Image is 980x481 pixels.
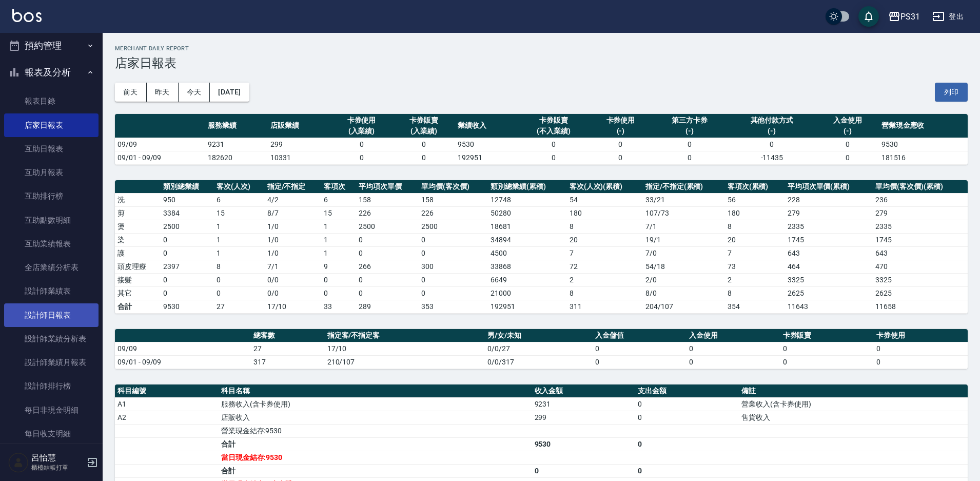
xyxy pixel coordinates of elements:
[739,397,968,411] td: 營業收入(含卡券使用)
[485,342,593,355] td: 0/0/27
[725,246,785,260] td: 7
[687,329,780,342] th: 入金使用
[251,342,325,355] td: 27
[4,327,99,351] a: 設計師業績分析表
[219,464,532,477] td: 合計
[4,351,99,374] a: 設計師業績月報表
[488,273,566,286] td: 6649
[520,126,587,137] div: (不入業績)
[643,300,725,313] td: 204/107
[4,422,99,446] a: 每日收支明細
[356,246,419,260] td: 0
[393,151,455,164] td: 0
[635,411,739,424] td: 0
[4,398,99,422] a: 每日非現金明細
[115,300,161,313] td: 合計
[419,273,488,286] td: 0
[873,273,968,286] td: 3325
[652,151,727,164] td: 0
[785,286,873,300] td: 2625
[567,246,643,260] td: 7
[488,220,566,233] td: 18681
[873,260,968,273] td: 470
[210,83,249,102] button: [DATE]
[395,126,453,137] div: (入業績)
[532,397,636,411] td: 9231
[219,384,532,398] th: 科目名稱
[115,45,968,52] h2: Merchant Daily Report
[161,300,214,313] td: 9530
[739,411,968,424] td: 售貨收入
[873,220,968,233] td: 2335
[785,300,873,313] td: 11643
[219,411,532,424] td: 店販收入
[518,138,590,151] td: 0
[485,329,593,342] th: 男/女/未知
[214,260,265,273] td: 8
[356,260,419,273] td: 266
[265,260,322,273] td: 7 / 1
[214,233,265,246] td: 1
[488,246,566,260] td: 4500
[356,233,419,246] td: 0
[900,10,920,23] div: PS31
[873,233,968,246] td: 1745
[785,246,873,260] td: 643
[643,273,725,286] td: 2 / 0
[265,193,322,206] td: 4 / 2
[419,233,488,246] td: 0
[356,206,419,220] td: 226
[268,114,330,138] th: 店販業績
[532,384,636,398] th: 收入金額
[725,220,785,233] td: 8
[643,206,725,220] td: 107 / 73
[419,180,488,194] th: 單均價(客次價)
[115,286,161,300] td: 其它
[635,464,739,477] td: 0
[419,300,488,313] td: 353
[115,397,219,411] td: A1
[356,300,419,313] td: 289
[785,233,873,246] td: 1745
[419,260,488,273] td: 300
[115,180,968,314] table: a dense table
[214,286,265,300] td: 0
[4,374,99,398] a: 設計師排行榜
[161,206,214,220] td: 3384
[879,138,968,151] td: 9530
[730,126,814,137] div: (-)
[785,220,873,233] td: 2335
[214,180,265,194] th: 客次(人次)
[356,193,419,206] td: 158
[219,437,532,451] td: 合計
[31,463,84,472] p: 櫃檯結帳打單
[879,114,968,138] th: 營業現金應收
[4,208,99,232] a: 互助點數明細
[214,193,265,206] td: 6
[643,246,725,260] td: 7 / 0
[219,451,532,464] td: 當日現金結存:9530
[251,355,325,369] td: 317
[115,355,251,369] td: 09/01 - 09/09
[488,233,566,246] td: 34894
[730,115,814,126] div: 其他付款方式
[780,342,874,355] td: 0
[419,193,488,206] td: 158
[785,206,873,220] td: 279
[590,138,652,151] td: 0
[321,273,356,286] td: 0
[419,220,488,233] td: 2500
[873,286,968,300] td: 2625
[205,151,268,164] td: 182620
[115,329,968,369] table: a dense table
[214,246,265,260] td: 1
[874,355,968,369] td: 0
[567,260,643,273] td: 72
[567,193,643,206] td: 54
[725,193,785,206] td: 56
[518,151,590,164] td: 0
[643,180,725,194] th: 指定/不指定(累積)
[687,342,780,355] td: 0
[268,151,330,164] td: 10331
[161,180,214,194] th: 類別總業績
